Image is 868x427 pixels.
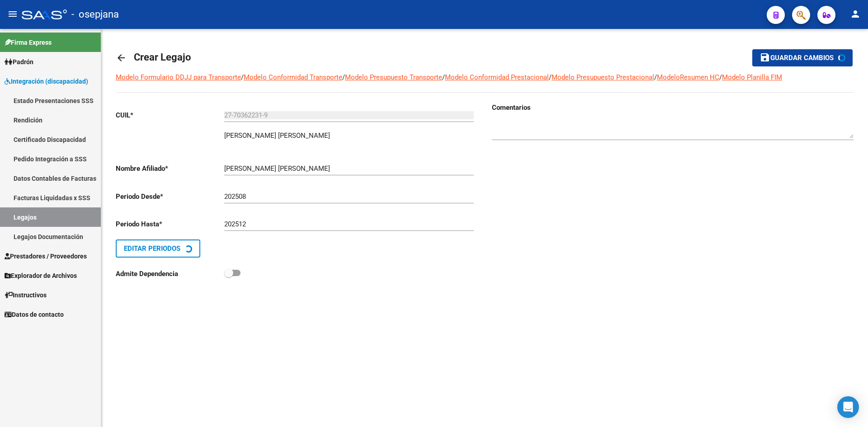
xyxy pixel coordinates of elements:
[5,290,47,300] span: Instructivos
[552,73,654,81] a: Modelo Presupuesto Prestacional
[5,251,87,261] span: Prestadores / Proveedores
[116,164,224,174] p: Nombre Afiliado
[5,57,33,67] span: Padrón
[759,52,770,63] mat-icon: save
[116,72,854,291] div: / / / / / /
[5,310,64,319] span: Datos de contacto
[116,192,224,202] p: Periodo Desde
[124,244,180,253] span: Editar Periodos
[345,73,442,81] a: Modelo Presupuesto Transporte
[5,76,88,86] span: Integración (discapacidad)
[224,131,330,141] p: [PERSON_NAME] [PERSON_NAME]
[752,49,853,66] button: Guardar cambios
[657,73,719,81] a: ModeloResumen HC
[722,73,782,81] a: Modelo Planilla FIM
[244,73,342,81] a: Modelo Conformidad Transporte
[116,239,200,258] button: Editar Periodos
[5,271,77,281] span: Explorador de Archivos
[116,219,224,229] p: Periodo Hasta
[770,54,834,62] span: Guardar cambios
[116,110,224,120] p: CUIL
[134,52,191,63] span: Crear Legajo
[445,73,549,81] a: Modelo Conformidad Prestacional
[7,9,18,19] mat-icon: menu
[850,9,861,19] mat-icon: person
[71,5,119,24] span: - osepjana
[492,103,854,113] h3: Comentarios
[116,52,127,63] mat-icon: arrow_back
[837,396,859,418] div: Open Intercom Messenger
[116,73,241,81] a: Modelo Formulario DDJJ para Transporte
[116,269,224,279] p: Admite Dependencia
[5,38,52,47] span: Firma Express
